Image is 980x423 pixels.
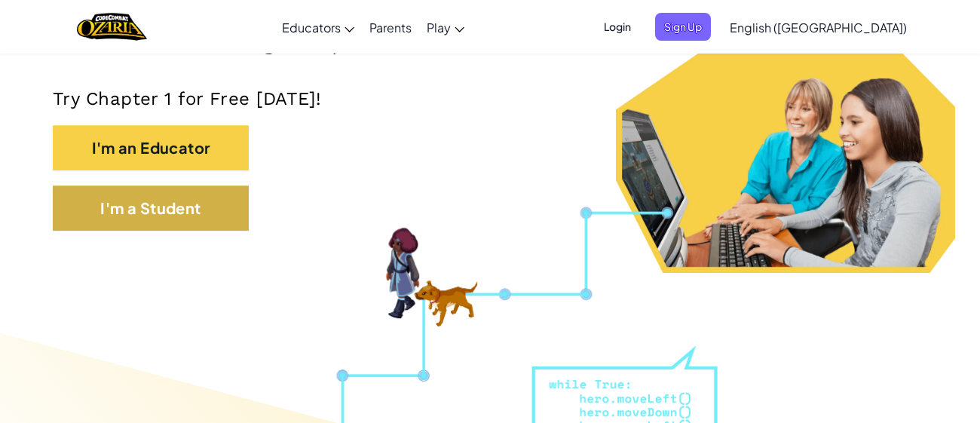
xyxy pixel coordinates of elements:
[722,7,914,48] a: English ([GEOGRAPHIC_DATA])
[362,7,419,48] a: Parents
[77,11,147,42] a: Ozaria by CodeCombat logo
[77,11,147,42] img: Home
[282,20,341,35] span: Educators
[53,125,249,170] button: I'm an Educator
[53,87,927,110] p: Try Chapter 1 for Free [DATE]!
[595,13,640,41] button: Login
[53,185,249,231] button: I'm a Student
[427,20,451,35] span: Play
[419,7,472,48] a: Play
[274,7,362,48] a: Educators
[730,20,907,35] span: English ([GEOGRAPHIC_DATA])
[655,13,711,41] button: Sign Up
